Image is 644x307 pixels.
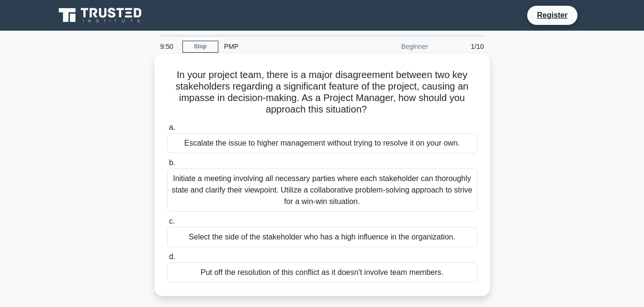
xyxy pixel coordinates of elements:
[169,159,175,167] span: b.
[167,262,477,283] div: Put off the resolution of this conflict as it doesn't involve team members.
[169,123,175,131] span: a.
[155,37,182,56] div: 9:50
[169,217,175,225] span: c.
[434,37,490,56] div: 1/10
[167,133,477,153] div: Escalate the issue to higher management without trying to resolve it on your own.
[167,227,477,247] div: Select the side of the stakeholder who has a high influence in the organization.
[169,252,175,261] span: d.
[350,37,434,56] div: Beginner
[166,69,478,116] h5: In your project team, there is a major disagreement between two key stakeholders regarding a sign...
[182,41,218,53] a: Stop
[218,37,350,56] div: PMP
[531,9,573,21] a: Register
[167,169,477,212] div: Initiate a meeting involving all necessary parties where each stakeholder can thoroughly state an...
